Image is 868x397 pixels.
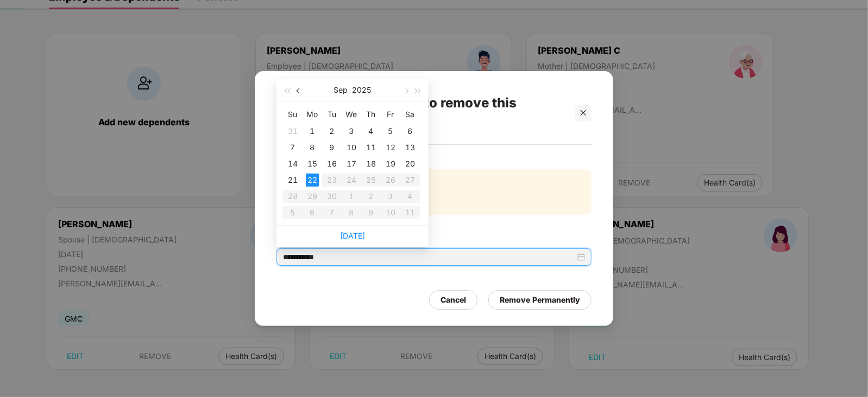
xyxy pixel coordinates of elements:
div: 4 [364,125,378,138]
div: 10 [345,141,358,154]
div: 21 [286,174,299,187]
td: 2025-09-19 [381,156,400,172]
button: Sep [334,79,348,101]
div: 9 [325,141,338,154]
td: 2025-09-05 [381,123,400,139]
a: [DATE] [340,231,365,240]
th: We [342,106,361,123]
div: 1 [306,125,319,138]
td: 2025-09-22 [303,172,322,188]
td: 2025-09-21 [283,172,303,188]
th: Fr [381,106,400,123]
td: 2025-09-20 [400,156,420,172]
td: 2025-09-02 [322,123,342,139]
td: 2025-09-04 [361,123,381,139]
td: 2025-09-14 [283,156,303,172]
td: 2025-09-09 [322,139,342,156]
td: 2025-09-10 [342,139,361,156]
div: 18 [364,157,378,170]
span: Date of Leaving* [276,234,592,246]
div: 2 [325,125,338,138]
td: 2025-09-12 [381,139,400,156]
div: 5 [384,125,397,138]
th: Sa [400,106,420,123]
td: 2025-09-11 [361,139,381,156]
td: 2025-08-31 [283,123,303,139]
td: 2025-09-15 [303,156,322,172]
td: 2025-09-16 [322,156,342,172]
div: Remove Permanently [500,294,580,306]
th: Th [361,106,381,123]
div: 7 [286,141,299,154]
div: 15 [306,157,319,170]
td: 2025-09-03 [342,123,361,139]
td: 2025-09-18 [361,156,381,172]
div: 14 [286,157,299,170]
th: Su [283,106,303,123]
div: 20 [404,157,417,170]
td: 2025-09-17 [342,156,361,172]
div: Cancel [441,294,466,306]
th: Tu [322,106,342,123]
div: 19 [384,157,397,170]
span: close [580,109,587,117]
td: 2025-09-01 [303,123,322,139]
th: Mo [303,106,322,123]
div: 6 [404,125,417,138]
div: 13 [404,141,417,154]
td: 2025-09-13 [400,139,420,156]
div: 31 [286,125,299,138]
div: 11 [364,141,378,154]
div: 8 [306,141,319,154]
td: 2025-09-07 [283,139,303,156]
button: 2025 [353,79,372,101]
div: 16 [325,157,338,170]
td: 2025-09-06 [400,123,420,139]
td: 2025-09-08 [303,139,322,156]
div: 3 [345,125,358,138]
div: 12 [384,141,397,154]
div: 17 [345,157,358,170]
div: 22 [306,174,319,187]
